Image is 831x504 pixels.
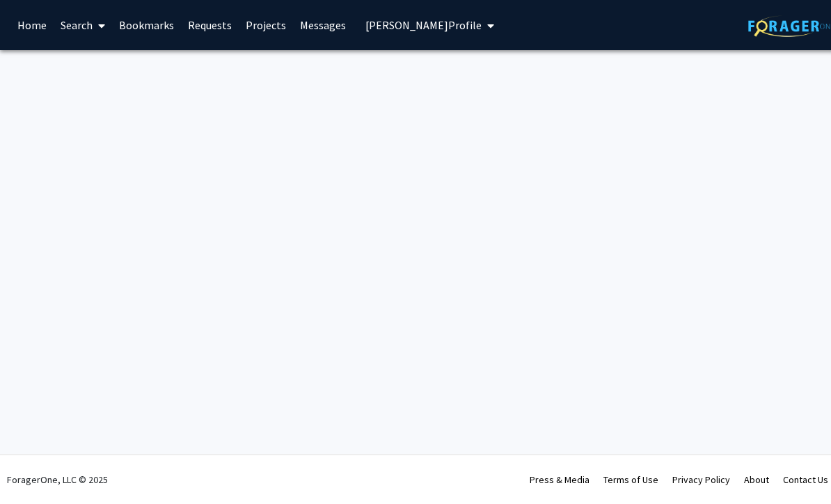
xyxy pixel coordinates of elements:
a: Requests [181,1,239,49]
a: Terms of Use [603,473,658,486]
span: [PERSON_NAME] Profile [365,18,482,32]
a: Bookmarks [112,1,181,49]
a: Privacy Policy [672,473,730,486]
a: Messages [293,1,353,49]
a: Home [10,1,54,49]
a: Press & Media [530,473,589,486]
a: About [744,473,769,486]
a: Projects [239,1,293,49]
a: Contact Us [783,473,828,486]
a: Search [54,1,112,49]
div: ForagerOne, LLC © 2025 [7,455,108,504]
